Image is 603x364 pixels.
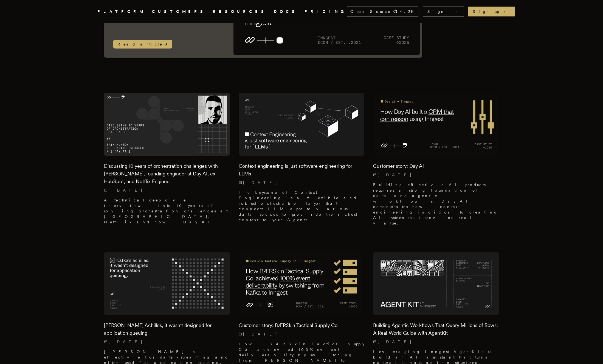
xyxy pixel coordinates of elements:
[213,8,267,15] button: RESOURCES
[373,93,499,155] img: Featured image for Customer story: Day AI blog post
[104,93,230,229] a: Featured image for Discussing 10 years of orchestration challenges with Erik Munson, founding eng...
[239,252,365,315] img: Featured image for Customer story: BÆRSkin Tactical Supply Co. blog post
[239,331,365,337] p: [DATE]
[239,322,365,329] h2: Customer story: BÆRSkin Tactical Supply Co.
[104,197,230,225] p: A technical deep dive interview into 10 years of solving orchestration challenges at [GEOGRAPHIC_...
[104,93,230,155] img: Featured image for Discussing 10 years of orchestration challenges with Erik Munson, founding eng...
[373,172,499,178] p: [DATE]
[104,252,230,315] img: Featured image for Kafka's Achilles, it wasn't designed for application queuing blog post
[305,8,347,15] a: PRICING
[152,8,206,15] a: CUSTOMERS
[239,162,365,178] h2: Context engineering is just software engineering for LLMs
[239,93,365,155] img: Featured image for Context engineering is just software engineering for LLMs blog post
[400,9,417,14] span: 4.3 K
[468,7,515,16] a: Sign up
[113,40,172,49] span: Read article
[373,339,499,345] p: [DATE]
[373,182,499,226] p: Building effective AI products requires a strong foundation of data and agentic workflows. Day AI...
[239,180,365,185] p: [DATE]
[373,252,499,315] img: Featured image for Building Agentic Workflows That Query Millions of Rows: A Real-World Guide wit...
[350,9,391,14] span: Open Source
[104,339,230,345] p: [DATE]
[373,322,499,337] h2: Building Agentic Workflows That Query Millions of Rows: A Real-World Guide with AgentKit
[104,162,230,185] h2: Discussing 10 years of orchestration challenges with [PERSON_NAME], founding engineer at Day AI, ...
[423,7,464,16] a: Sign In
[104,322,230,337] h2: [PERSON_NAME] Achilles, it wasn't designed for application queuing
[501,9,511,14] span: →
[373,162,499,170] h2: Customer story: Day AI
[373,93,499,230] a: Featured image for Customer story: Day AI blog postCustomer story: Day AI[DATE] Building effectiv...
[239,93,365,227] a: Featured image for Context engineering is just software engineering for LLMs blog postContext eng...
[274,8,298,15] a: DOCS
[239,190,365,223] p: The keystone of Context Engineering is a flexible and robust orchestration layer that connects LL...
[97,8,145,15] button: PLATFORM
[104,187,230,193] p: [DATE]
